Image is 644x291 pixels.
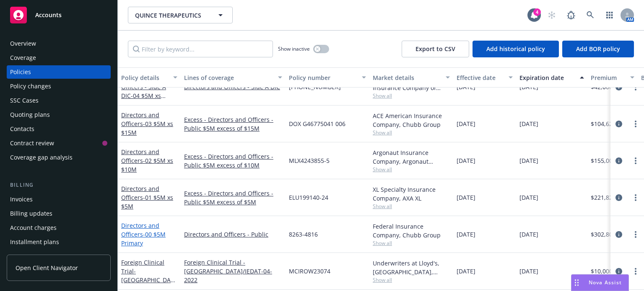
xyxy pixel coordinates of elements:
[562,41,634,57] button: Add BOR policy
[402,41,469,57] button: Export to CSV
[591,267,621,276] span: $10,000.00
[373,276,450,283] span: Show all
[631,266,641,276] a: more
[373,148,450,166] div: Argonaut Insurance Company, Argonaut Insurance Company (Argo)
[519,119,538,128] span: [DATE]
[7,221,111,234] a: Account charges
[10,193,33,206] div: Invoices
[278,45,310,52] span: Show inactive
[576,45,620,53] span: Add BOR policy
[7,65,111,79] a: Policies
[571,274,629,291] button: Nova Assist
[457,193,475,202] span: [DATE]
[286,67,369,88] button: Policy number
[631,193,641,203] a: more
[184,230,282,239] a: Directors and Officers - Public
[10,136,54,150] div: Contract review
[10,235,59,249] div: Installment plans
[121,185,173,210] a: Directors and Officers
[614,156,624,166] a: circleInformation
[457,230,475,239] span: [DATE]
[7,193,111,206] a: Invoices
[543,7,560,23] a: Start snowing
[563,7,579,23] a: Report a Bug
[121,92,166,108] span: - 04 $5M xs $20M
[457,267,475,276] span: [DATE]
[519,193,538,202] span: [DATE]
[10,207,52,220] div: Billing updates
[121,73,168,82] div: Policy details
[7,37,111,50] a: Overview
[10,37,36,50] div: Overview
[10,108,50,121] div: Quoting plans
[473,41,559,57] button: Add historical policy
[10,51,36,64] div: Coverage
[415,45,455,53] span: Export to CSV
[601,7,618,23] a: Switch app
[457,119,475,128] span: [DATE]
[121,111,173,136] a: Directors and Officers
[184,152,282,170] a: Excess - Directors and Officers - Public $5M excess of $10M
[7,207,111,220] a: Billing updates
[289,230,318,239] span: 8263-4816
[121,148,173,173] a: Directors and Officers
[121,193,173,210] span: - 01 $5M xs $5M
[135,11,208,20] span: QUINCE THERAPEUTICS
[181,67,286,88] button: Lines of coverage
[7,181,111,189] div: Billing
[10,65,31,79] div: Policies
[128,7,233,23] button: QUINCE THERAPEUTICS
[591,193,624,202] span: $221,820.00
[373,259,450,276] div: Underwriters at Lloyd's, [GEOGRAPHIC_DATA], [PERSON_NAME] of [GEOGRAPHIC_DATA], Clinical Trials I...
[614,266,624,276] a: circleInformation
[631,156,641,166] a: more
[587,67,638,88] button: Premium
[373,203,450,210] span: Show all
[614,119,624,129] a: circleInformation
[453,67,516,88] button: Effective date
[7,80,111,93] a: Policy changes
[7,136,111,150] a: Contract review
[10,122,34,136] div: Contacts
[519,73,575,82] div: Expiration date
[184,115,282,133] a: Excess - Directors and Officers - Public $5M excess of $15M
[35,12,62,18] span: Accounts
[369,67,453,88] button: Market details
[184,189,282,206] a: Excess - Directors and Officers - Public $5M excess of $5M
[486,45,545,53] span: Add historical policy
[457,156,475,165] span: [DATE]
[373,129,450,136] span: Show all
[184,73,273,82] div: Lines of coverage
[10,80,51,93] div: Policy changes
[16,263,78,272] span: Open Client Navigator
[121,221,166,247] a: Directors and Officers
[7,151,111,164] a: Coverage gap analysis
[631,229,641,239] a: more
[289,267,330,276] span: MCIROW23074
[128,41,273,57] input: Filter by keyword...
[373,92,450,99] span: Show all
[7,122,111,136] a: Contacts
[289,193,328,202] span: ELU199140-24
[373,73,441,82] div: Market details
[519,230,538,239] span: [DATE]
[614,193,624,203] a: circleInformation
[457,73,504,82] div: Effective date
[289,156,330,165] span: MLX4243855-5
[582,7,599,23] a: Search
[10,94,39,107] div: SSC Cases
[373,185,450,203] div: XL Specialty Insurance Company, AXA XL
[591,230,624,239] span: $302,802.00
[7,94,111,107] a: SSC Cases
[7,3,111,27] a: Accounts
[289,73,357,82] div: Policy number
[10,221,57,234] div: Account charges
[591,73,625,82] div: Premium
[591,119,624,128] span: $104,625.00
[631,119,641,129] a: more
[7,51,111,64] a: Coverage
[121,120,173,136] span: - 03 $5M xs $15M
[289,119,345,128] span: DOX G46775041 006
[373,166,450,173] span: Show all
[591,156,624,165] span: $155,000.00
